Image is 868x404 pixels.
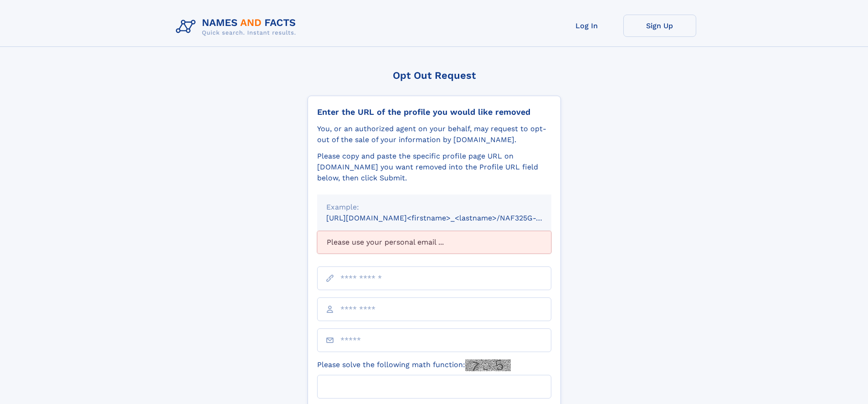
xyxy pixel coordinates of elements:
div: You, or an authorized agent on your behalf, may request to opt-out of the sale of your informatio... [317,123,551,145]
div: Opt Out Request [308,70,561,81]
img: Logo Names and Facts [172,15,303,39]
div: Please use your personal email ... [317,231,551,254]
a: Sign Up [623,15,696,37]
div: Enter the URL of the profile you would like removed [317,107,551,117]
div: Please copy and paste the specific profile page URL on [DOMAIN_NAME] you want removed into the Pr... [317,151,551,184]
div: Example: [326,202,542,213]
a: Log In [550,15,623,37]
label: Please solve the following math function: [317,359,511,371]
small: [URL][DOMAIN_NAME]<firstname>_<lastname>/NAF325G-xxxxxxxx [326,214,569,222]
